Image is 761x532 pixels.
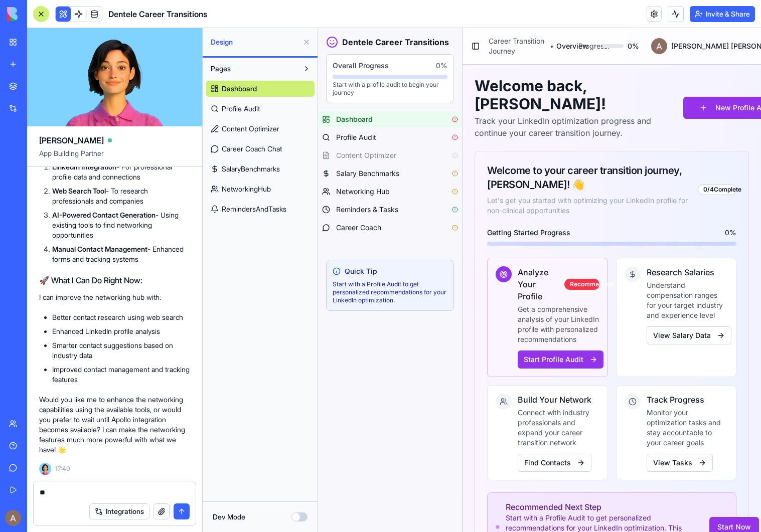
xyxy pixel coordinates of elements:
[206,121,315,137] a: Content Optimizer
[52,365,190,385] li: Improved contact management and tracking features
[108,8,207,20] span: Dentele Career Transitions
[169,167,380,188] div: Let's get you started with optimizing your LinkedIn profile for non-clinical opportunities
[206,141,315,157] a: Career Coach Chat
[89,503,149,519] button: Integrations
[260,13,280,23] span: Progress:
[200,426,273,444] button: Find Contacts
[206,81,315,97] a: Dashboard
[206,161,315,177] a: SalaryBenchmarks
[52,340,190,361] li: Smarter contact suggestions based on industry data
[7,7,69,21] img: logo
[39,292,190,302] p: I can improve the networking hub with:
[329,426,395,444] button: View Tasks
[353,13,427,23] span: [PERSON_NAME] [PERSON_NAME]
[157,87,357,111] p: Track your LinkedIn optimization progress and continue your career transition journey.
[365,69,473,91] button: New Profile Audit
[329,429,395,439] a: View Tasks
[211,64,231,74] span: Pages
[333,10,349,26] img: ACg8ocJV6D3_6rN2XWQ9gC4Su6cEn1tsy63u5_3HgxpMOOOGh7gtYg=s96-c
[55,465,70,473] span: 17:40
[18,158,72,168] span: Networking Hub
[238,13,260,23] span: Overview
[200,276,281,316] p: Get a comprehensive analysis of your LinkedIn profile with personalized recommendations
[206,101,315,117] a: Profile Audit
[39,148,190,166] span: App Building Partner
[380,156,418,167] div: 0 / 4 Complete
[52,244,190,264] li: - Enhanced forms and tracking systems
[329,238,396,250] h4: Research Salaries
[200,380,281,420] p: Connect with industry professionals and expand your career transition network
[39,274,190,286] h2: 🚀 What I Can Do Right Now:
[222,104,260,114] span: Profile Audit
[39,134,104,146] span: [PERSON_NAME]
[325,8,435,28] button: [PERSON_NAME] [PERSON_NAME]
[206,201,315,217] a: RemindersAndTasks
[169,135,380,163] div: Welcome to your career transition journey, [PERSON_NAME] ! 👋
[188,473,385,485] h4: Recommended Next Step
[310,13,317,23] span: 0 %
[52,211,156,219] strong: AI-Powered Contact Generation
[365,69,431,91] a: New Profile Audit
[222,164,280,174] span: SalaryBenchmarks
[407,200,418,210] span: 0 %
[52,210,190,240] li: - Using existing tools to find networking opportunities
[52,245,147,253] strong: Manual Contact Management
[39,395,190,455] p: Would you like me to enhance the networking capabilities using the available tools, or would you ...
[52,186,190,206] li: - To research professionals and companies
[329,366,386,378] h4: Track Progress
[52,187,106,195] strong: Web Search Tool
[171,8,228,28] span: Career Transition Journey
[206,61,298,77] button: Pages
[5,510,21,526] img: ACg8ocJV6D3_6rN2XWQ9gC4Su6cEn1tsy63u5_3HgxpMOOOGh7gtYg=s96-c
[18,176,80,187] span: Reminders & Tasks
[329,252,410,292] p: Understand compensation ranges for your target industry and experience level
[690,6,755,22] button: Invite & Share
[222,84,257,94] span: Dashboard
[222,184,271,194] span: NetworkingHub
[222,124,279,134] span: Content Optimizer
[200,366,273,378] h4: Build Your Network
[222,144,282,154] span: Career Coach Chat
[329,298,413,316] button: View Salary Data
[213,512,245,522] label: Dev Mode
[232,13,234,23] span: •
[52,162,190,182] li: - For professional profile data and connections
[169,200,252,210] span: Getting Started Progress
[222,204,286,214] span: RemindersAndTasks
[157,49,357,85] h1: Welcome back, [PERSON_NAME] !
[18,104,58,114] span: Profile Audit
[18,122,78,132] span: Content Optimizer
[18,86,55,96] span: Dashboard
[391,489,410,509] a: Start Now
[52,326,190,336] li: Enhanced LinkedIn profile analysis
[200,326,285,336] a: Start Profile Audit
[118,33,129,43] span: 0 %
[329,380,410,420] p: Monitor your optimization tasks and stay accountable to your career goals
[200,322,285,340] button: Start Profile Audit
[15,53,129,69] p: Start with a profile audit to begin your journey
[18,140,81,150] span: Salary Benchmarks
[27,238,59,248] span: Quick Tip
[246,251,281,262] div: Recommended
[52,312,190,322] li: Better contact research using web search
[211,37,298,47] span: Design
[200,238,242,274] h4: Analyze Your Profile
[188,485,385,525] p: Start with a Profile Audit to get personalized recommendations for your LinkedIn optimization. Th...
[200,429,273,439] a: Find Contacts
[15,252,129,276] p: Start with a Profile Audit to get personalized recommendations for your LinkedIn optimization.
[39,463,51,475] img: Ella_00000_wcx2te.png
[15,33,71,43] span: Overall Progress
[206,181,315,197] a: NetworkingHub
[391,489,441,509] button: Start Now
[24,8,131,20] span: Dentele Career Transitions
[329,302,413,312] a: View Salary Data
[18,195,63,205] span: Career Coach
